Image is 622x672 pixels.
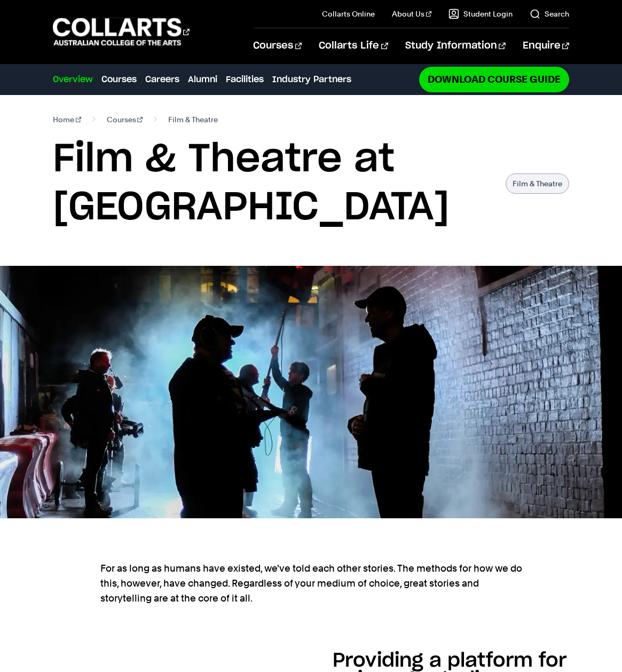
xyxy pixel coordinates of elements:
[145,73,179,86] a: Careers
[226,73,264,86] a: Facilities
[53,112,81,127] a: Home
[188,73,217,86] a: Alumni
[322,9,375,19] a: Collarts Online
[253,28,302,64] a: Courses
[319,28,388,64] a: Collarts Life
[168,112,218,127] span: Film & Theatre
[53,136,495,232] h1: Film & Theatre at [GEOGRAPHIC_DATA]
[53,73,93,86] a: Overview
[272,73,351,86] a: Industry Partners
[523,28,569,64] a: Enquire
[419,67,569,92] a: Download Course Guide
[53,17,190,47] div: Go to homepage
[506,173,569,194] p: Film & Theatre
[405,28,506,64] a: Study Information
[448,9,513,19] a: Student Login
[107,112,143,127] a: Courses
[530,9,569,19] a: Search
[392,9,431,19] a: About Us
[100,561,522,606] p: For as long as humans have existed, we've told each other stories. The methods for how we do this...
[101,73,137,86] a: Courses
